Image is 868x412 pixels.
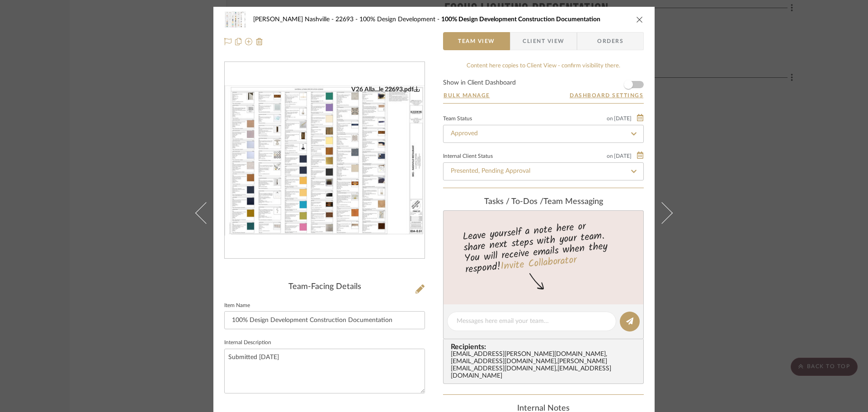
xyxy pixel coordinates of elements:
[224,10,246,28] img: b6f7feaa-e015-47e3-8a13-d9c08ef9ad03_48x40.jpg
[443,154,493,159] div: Internal Client Status
[451,343,640,351] span: Recipients:
[443,125,644,143] input: Type to Search…
[587,32,633,50] span: Orders
[443,62,644,71] div: Content here copies to Client View - confirm visibility there.
[441,16,600,23] span: 100% Design Development Construction Documentation
[443,197,644,207] div: team Messaging
[225,85,425,236] img: b6f7feaa-e015-47e3-8a13-d9c08ef9ad03_436x436.jpg
[351,85,420,94] div: V26 Alla...le 22693.pdf
[451,351,640,380] div: [EMAIL_ADDRESS][PERSON_NAME][DOMAIN_NAME] , [EMAIL_ADDRESS][DOMAIN_NAME] , [PERSON_NAME][EMAIL_AD...
[224,303,250,308] label: Item Name
[443,91,491,99] button: Bulk Manage
[607,116,613,121] span: on
[613,115,632,122] span: [DATE]
[224,341,271,345] label: Internal Description
[500,252,577,275] a: Invite Collaborator
[569,91,644,99] button: Dashboard Settings
[256,38,263,45] img: Remove from project
[458,32,495,50] span: Team View
[225,85,425,236] div: 0
[224,282,425,292] div: Team-Facing Details
[359,16,441,23] span: 100% Design Development
[613,153,632,159] span: [DATE]
[443,117,472,121] div: Team Status
[636,15,644,24] button: close
[607,153,613,159] span: on
[224,311,425,329] input: Enter Item Name
[523,32,564,50] span: Client View
[253,16,359,23] span: [PERSON_NAME] Nashville - 22693
[484,198,543,206] span: Tasks / To-Dos /
[442,217,645,277] div: Leave yourself a note here or share next steps with your team. You will receive emails when they ...
[443,162,644,180] input: Type to Search…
